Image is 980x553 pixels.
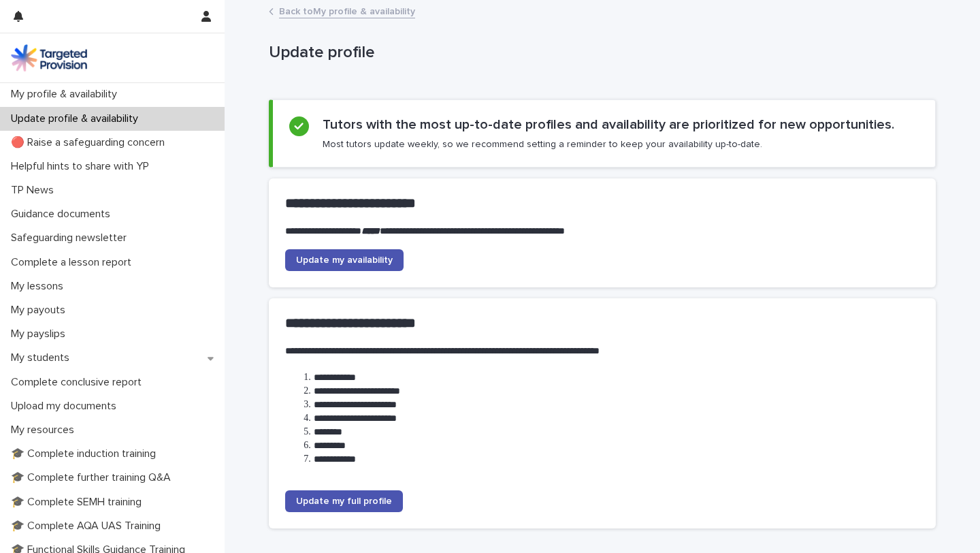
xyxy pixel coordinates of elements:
span: Update my full profile [296,496,392,506]
p: TP News [5,184,65,197]
p: 🔴 Raise a safeguarding concern [5,136,176,149]
p: Safeguarding newsletter [5,232,137,244]
p: My payouts [5,304,76,317]
p: Upload my documents [5,400,127,413]
p: 🎓 Complete induction training [5,447,167,460]
span: Update my availability [296,255,393,265]
p: My students [5,351,80,364]
p: My payslips [5,328,76,341]
p: 🎓 Complete AQA UAS Training [5,520,171,533]
a: Back toMy profile & availability [279,3,415,18]
a: Update my full profile [285,490,403,512]
p: Complete conclusive report [5,376,152,389]
p: My lessons [5,280,74,293]
a: Update my availability [285,249,404,271]
p: Most tutors update weekly, so we recommend setting a reminder to keep your availability up-to-date. [323,138,762,151]
p: Update profile [269,43,930,63]
p: 🎓 Complete SEMH training [5,496,152,509]
p: Guidance documents [5,208,121,221]
p: My profile & availability [5,88,128,101]
img: M5nRWzHhSzIhMunXDL62 [11,44,87,72]
p: 🎓 Complete further training Q&A [5,471,182,484]
p: Complete a lesson report [5,256,142,269]
p: Update profile & availability [5,112,149,125]
p: My resources [5,424,85,437]
h2: Tutors with the most up-to-date profiles and availability are prioritized for new opportunities. [323,116,894,133]
p: Helpful hints to share with YP [5,160,160,173]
